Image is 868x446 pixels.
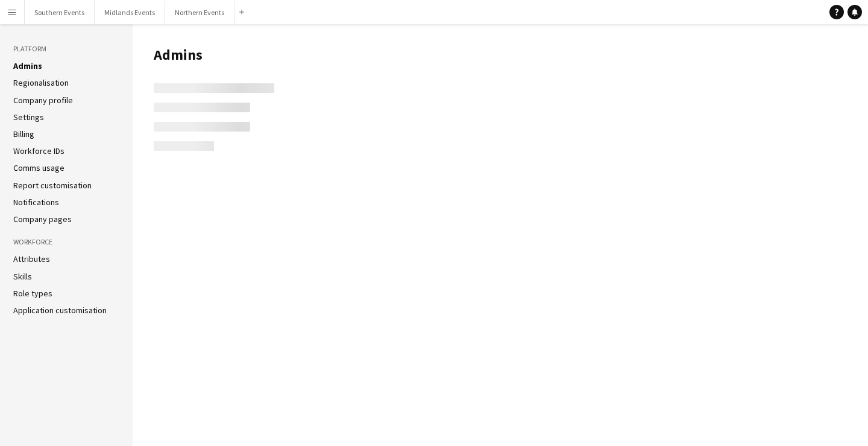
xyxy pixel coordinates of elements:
button: Midlands Events [95,1,165,24]
a: Workforce IDs [13,145,64,156]
button: Southern Events [25,1,95,24]
h3: Platform [13,43,119,54]
a: Notifications [13,197,59,208]
a: Company pages [13,214,72,225]
a: Company profile [13,95,73,106]
a: Report customisation [13,180,92,191]
a: Billing [13,129,34,139]
a: Attributes [13,253,50,264]
a: Settings [13,112,44,123]
h1: Admins [154,46,856,64]
a: Regionalisation [13,77,69,88]
a: Role types [13,288,52,299]
a: Comms usage [13,162,64,173]
a: Application customisation [13,305,107,316]
a: Skills [13,271,32,282]
a: Admins [13,60,42,71]
button: Northern Events [165,1,234,24]
h3: Workforce [13,237,119,247]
